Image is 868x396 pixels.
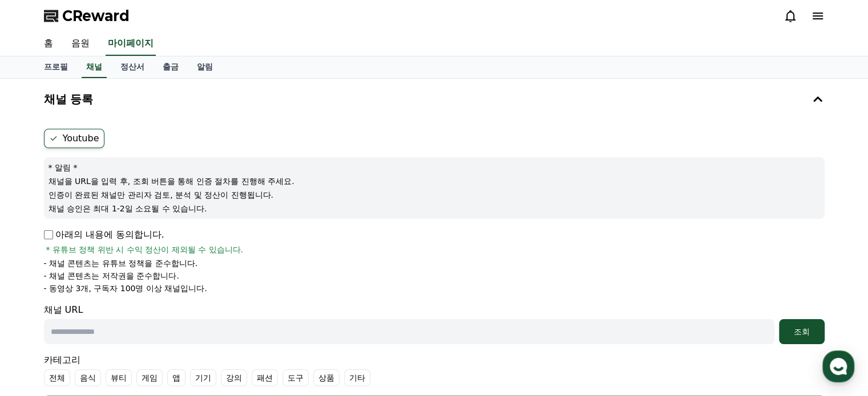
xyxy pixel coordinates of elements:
[44,353,825,386] div: 카테고리
[46,244,244,255] span: * 유튜브 정책 위반 시 수익 정산이 제외될 수 있습니다.
[44,270,179,281] p: - 채널 콘텐츠는 저작권을 준수합니다.
[176,319,190,328] span: 설정
[154,56,188,78] a: 출금
[784,326,820,337] div: 조회
[39,83,829,115] button: 채널 등록
[344,369,370,386] label: 기타
[44,303,825,344] div: 채널 URL
[35,32,62,56] a: 홈
[49,203,820,214] p: 채널 승인은 최대 1-2일 소요될 수 있습니다.
[44,129,104,148] label: Youtube
[49,189,820,201] p: 인증이 완료된 채널만 관리자 검토, 분석 및 정산이 진행됩니다.
[62,32,99,56] a: 음원
[282,369,309,386] label: 도구
[75,369,101,386] label: 음식
[252,369,278,386] label: 패션
[106,32,156,56] a: 마이페이지
[106,369,132,386] label: 뷰티
[75,301,147,330] a: 대화
[111,56,154,78] a: 정산서
[3,301,75,330] a: 홈
[44,258,198,269] p: - 채널 콘텐츠는 유튜브 정책을 준수합니다.
[190,369,216,386] label: 기기
[188,56,222,78] a: 알림
[44,7,130,25] a: CReward
[49,175,820,187] p: 채널을 URL을 입력 후, 조회 버튼을 통해 인증 절차를 진행해 주세요.
[136,369,163,386] label: 게임
[104,319,118,328] span: 대화
[44,283,207,294] p: - 동영상 3개, 구독자 100명 이상 채널입니다.
[779,319,825,344] button: 조회
[221,369,247,386] label: 강의
[82,56,107,78] a: 채널
[44,369,70,386] label: 전체
[62,7,130,25] span: CReward
[36,319,43,328] span: 홈
[44,93,94,105] h4: 채널 등록
[44,228,164,242] p: 아래의 내용에 동의합니다.
[147,301,219,330] a: 설정
[313,369,340,386] label: 상품
[167,369,185,386] label: 앱
[35,56,77,78] a: 프로필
